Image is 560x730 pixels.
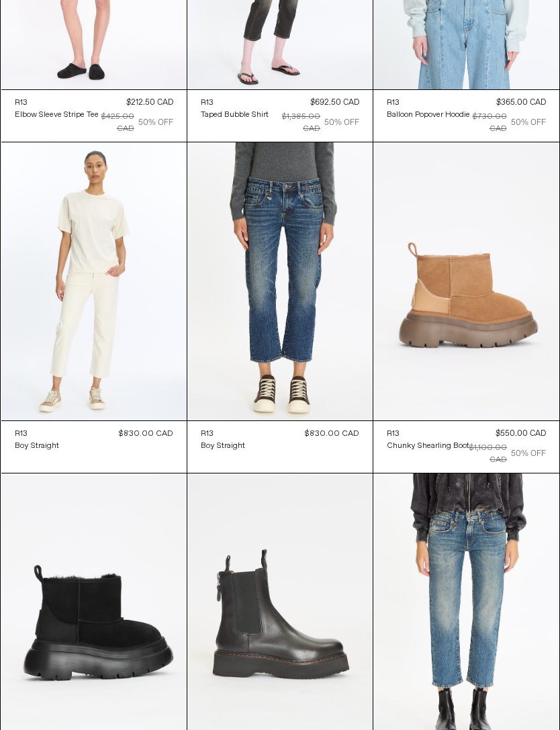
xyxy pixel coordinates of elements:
[511,448,546,460] div: 50% OFF
[387,441,469,452] div: Chunky Shearling Boot
[15,441,59,452] div: Boy Straight
[496,97,546,109] div: $365.00 CAD
[387,428,400,440] div: R13
[470,111,506,135] div: $730.00 CAD
[99,111,134,135] div: $425.00 CAD
[119,428,173,440] div: $830.00 CAD
[469,442,507,466] div: $1,100.00 CAD
[387,109,470,121] a: Balloon Popover Hoodie
[126,97,173,109] div: $212.50 CAD
[511,117,546,129] div: 50% OFF
[310,97,359,109] div: $692.50 CAD
[201,428,245,440] a: R13
[201,97,214,109] div: R13
[387,97,470,109] a: R13
[373,142,559,421] img: R13 Chunky Shearling Boot
[201,97,269,109] a: R13
[201,428,214,440] div: R13
[138,117,173,129] div: 50% OFF
[269,111,320,135] div: $1,385.00 CAD
[387,440,469,452] a: Chunky Shearling Boot
[201,440,245,452] a: Boy Straight
[305,428,359,440] div: $830.00 CAD
[15,97,99,109] a: R13
[324,117,359,129] div: 50% OFF
[387,428,469,440] a: R13
[387,97,400,109] div: R13
[201,441,245,452] div: Boy Straight
[15,97,28,109] div: R13
[15,428,28,440] div: R13
[187,142,373,420] img: R13 Boy Straight
[15,109,99,121] a: Elbow Sleeve Stripe Tee
[15,440,59,452] a: Boy Straight
[15,428,59,440] a: R13
[496,428,546,440] div: $550.00 CAD
[1,142,187,420] img: R13 Boy Straight
[201,109,269,121] a: Taped Bubble Shirt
